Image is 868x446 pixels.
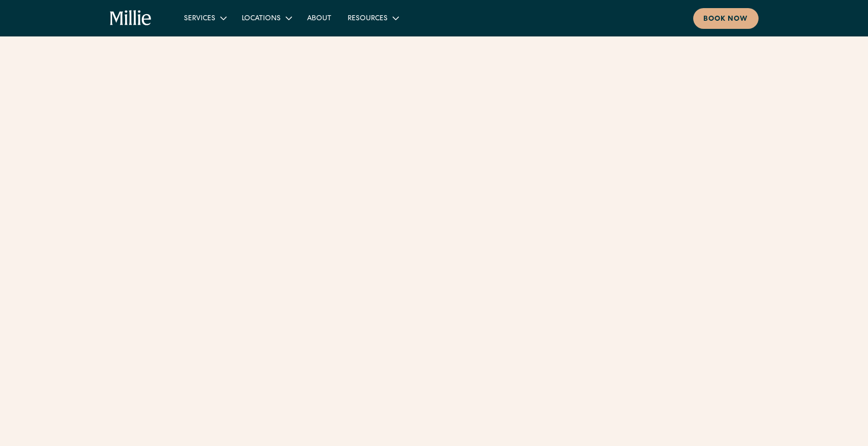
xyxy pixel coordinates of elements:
[348,14,388,24] div: Resources
[242,14,281,24] div: Locations
[703,14,748,25] div: Book now
[234,10,299,26] div: Locations
[110,10,152,26] a: home
[693,8,759,29] a: Book now
[299,10,339,26] a: About
[184,14,215,24] div: Services
[176,10,234,26] div: Services
[339,10,406,26] div: Resources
